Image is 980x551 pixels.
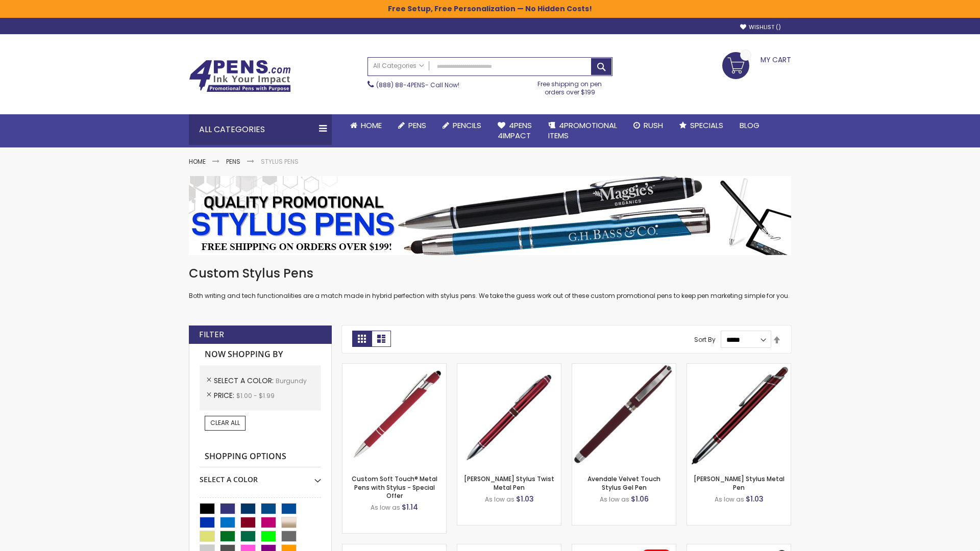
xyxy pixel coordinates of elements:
a: [PERSON_NAME] Stylus Metal Pen [694,474,785,491]
div: Select A Color [200,467,321,485]
a: [PERSON_NAME] Stylus Twist Metal Pen [464,474,554,491]
a: (888) 88-4PENS [376,81,425,89]
a: Avendale Velvet Touch Stylus Gel Pen-Burgundy [572,363,676,372]
strong: Filter [199,329,224,340]
a: Avendale Velvet Touch Stylus Gel Pen [587,474,660,491]
span: 4Pens 4impact [498,120,532,141]
img: Custom Soft Touch® Metal Pens with Stylus-Burgundy [342,364,446,467]
span: $1.03 [746,494,764,504]
a: Specials [671,114,731,137]
span: $1.03 [516,494,534,504]
strong: Grid [352,331,372,347]
a: 4Pens4impact [489,114,540,147]
a: Blog [731,114,768,137]
label: Sort By [694,335,716,344]
span: Select A Color [214,375,276,386]
span: $1.00 - $1.99 [236,391,275,400]
img: 4Pens Custom Pens and Promotional Products [189,60,291,92]
span: Blog [740,120,759,131]
a: Colter Stylus Twist Metal Pen-Burgundy [457,363,561,372]
span: As low as [485,495,514,504]
a: Olson Stylus Metal Pen-Burgundy [687,363,791,372]
a: Custom Soft Touch® Metal Pens with Stylus - Special Offer [352,474,437,499]
span: Specials [690,120,723,131]
span: All Categories [373,62,424,70]
div: Free shipping on pen orders over $199 [527,76,613,96]
span: Clear All [210,418,240,427]
img: Olson Stylus Metal Pen-Burgundy [687,364,791,467]
span: As low as [715,495,744,504]
span: 4PROMOTIONAL ITEMS [548,120,617,141]
a: Pens [390,114,434,137]
a: All Categories [368,58,429,74]
span: As low as [600,495,629,504]
span: Rush [644,120,663,131]
a: Home [342,114,390,137]
a: 4PROMOTIONALITEMS [540,114,625,147]
strong: Stylus Pens [261,157,299,166]
a: Pens [226,157,240,166]
h1: Custom Stylus Pens [189,265,791,282]
a: Home [189,157,206,166]
strong: Shopping Options [200,446,321,468]
a: Wishlist [740,23,781,31]
span: Home [361,120,382,131]
a: Rush [625,114,671,137]
span: Price [214,390,236,400]
img: Colter Stylus Twist Metal Pen-Burgundy [457,364,561,467]
span: Pens [408,120,426,131]
img: Avendale Velvet Touch Stylus Gel Pen-Burgundy [572,364,676,467]
span: $1.14 [402,502,418,512]
div: Both writing and tech functionalities are a match made in hybrid perfection with stylus pens. We ... [189,265,791,300]
span: - Call Now! [376,81,459,89]
a: Clear All [205,416,246,430]
span: Pencils [453,120,481,131]
span: Burgundy [276,377,307,385]
strong: Now Shopping by [200,344,321,365]
img: Stylus Pens [189,176,791,255]
div: All Categories [189,114,332,145]
span: $1.06 [631,494,649,504]
a: Pencils [434,114,489,137]
a: Custom Soft Touch® Metal Pens with Stylus-Burgundy [342,363,446,372]
span: As low as [371,503,400,512]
